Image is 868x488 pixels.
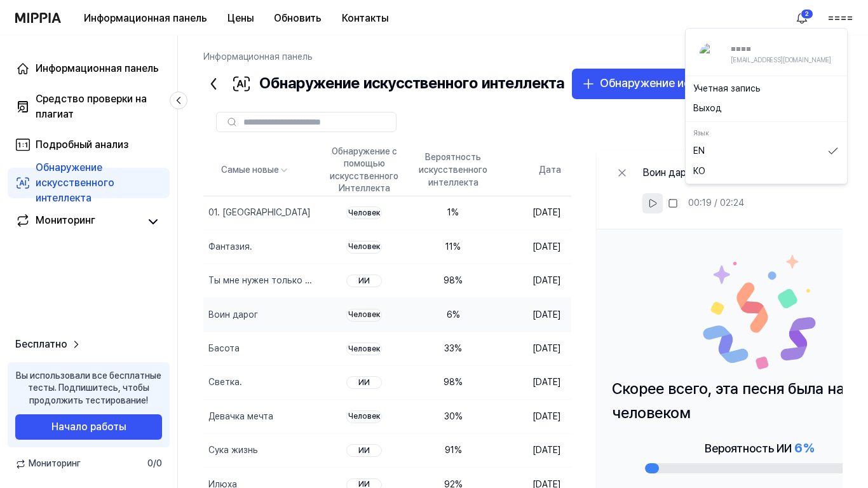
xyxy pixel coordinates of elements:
[346,309,382,322] div: Человек
[15,337,67,352] span: Бесплатно
[827,10,853,25] button: ====
[217,6,264,31] button: Цены
[498,400,571,433] td: [DATE]
[705,438,814,458] div: Вероятность ИИ
[409,145,498,196] th: Вероятность искусственного интеллекта
[8,91,170,122] a: Средство проверки на плагиат
[572,69,843,99] button: Обнаружение искусственного интеллекта
[419,444,487,457] div: 91 %
[74,6,217,31] button: Информационная панель
[498,264,571,297] td: [DATE]
[498,433,571,467] td: [DATE]
[264,6,332,31] button: Обновить
[15,370,162,407] div: Вы использовали все бесплатные тесты. Подпишитесь, чтобы продолжить тестирование!
[208,444,258,457] div: Сука жизнь
[801,9,813,19] div: 2
[731,43,831,55] div: ====
[147,457,162,470] span: 0 / 0
[15,414,162,440] button: Начало работы
[8,168,170,198] a: Обнаружение искусственного интеллекта
[36,137,128,152] div: Подробный анализ
[36,61,159,76] div: Информационная панель
[346,376,382,389] div: ИИ
[693,145,839,158] a: EN
[203,69,564,99] div: Обнаружение искусственного интеллекта
[8,130,170,160] a: Подробный анализ
[36,160,162,206] div: Обнаружение искусственного интеллекта
[498,298,571,332] td: [DATE]
[208,342,240,355] div: Басота
[8,53,170,84] a: Информационная панель
[419,342,487,355] div: 33 %
[498,145,571,196] th: Дата
[346,241,382,254] div: Человек
[702,255,817,369] img: Человек
[688,197,744,210] div: 00:19 / 02:24
[203,51,313,62] a: Информационная панель
[346,444,382,457] div: ИИ
[208,376,242,389] div: Светка.
[208,410,273,423] div: Девачка мечта
[15,457,81,470] span: Мониторинг
[642,165,744,180] div: Воин дарог
[498,230,571,264] td: [DATE]
[346,410,382,423] div: Человек
[794,440,814,456] span: 6 %
[346,274,382,287] div: ИИ
[498,366,571,400] td: [DATE]
[419,309,487,322] div: 6 %
[15,213,139,231] a: Мониторинг
[693,102,839,115] button: Выход
[792,8,812,28] button: Алрим2
[332,6,398,31] button: Контакты
[36,213,95,231] div: Мониторинг
[320,145,409,196] th: Обнаружение с помощью искусственного Интеллекта
[498,196,571,229] td: [DATE]
[15,13,61,23] img: логотип
[419,376,487,389] div: 98 %
[498,332,571,365] td: [DATE]
[346,342,382,355] div: Человек
[208,207,311,219] div: 01. [GEOGRAPHIC_DATA]
[693,83,839,95] a: Учетная запись
[36,91,162,122] div: Средство проверки на плагиат
[685,28,848,184] div: ====
[419,207,487,219] div: 1 %
[693,165,839,178] a: КО
[419,274,487,287] div: 98 %
[794,10,810,25] img: Алрим
[419,241,487,254] div: 11 %
[731,55,831,64] div: [EMAIL_ADDRESS][DOMAIN_NAME]
[15,337,83,352] a: Бесплатно
[419,410,487,423] div: 30 %
[264,1,332,36] a: Обновить
[700,43,720,64] img: Профиль
[346,207,382,219] div: Человек
[208,309,258,322] div: Воин дарог
[600,74,830,93] div: Обнаружение искусственного интеллекта
[208,274,317,287] div: Ты мне нужен только для обмена.
[208,241,252,254] div: Фантазия.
